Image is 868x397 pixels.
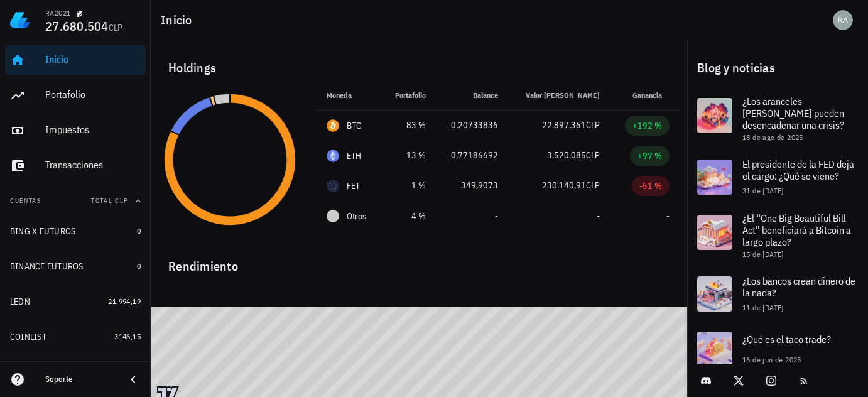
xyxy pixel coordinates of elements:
div: +192 % [632,119,662,132]
div: +97 % [637,150,662,162]
div: Holdings [158,48,680,88]
div: FET [347,180,361,192]
h1: Inicio [161,10,197,30]
div: Soporte [45,374,116,384]
span: 0 [137,226,141,236]
div: ETH-icon [327,150,339,162]
div: Blog y noticias [687,48,868,88]
span: ¿Qué es el taco trade? [742,333,831,345]
span: Otros [347,210,366,223]
div: LEDN [10,296,30,307]
div: Inicio [45,53,141,65]
div: FET-icon [327,180,339,192]
span: CLP [586,119,600,131]
div: COINLIST [10,332,46,342]
a: ¿Qué es el taco trade? 16 de jun de 2025 [687,322,868,377]
div: -51 % [639,180,662,192]
a: Impuestos [5,116,146,146]
a: LEDN 21.994,19 [5,286,146,317]
a: ¿Los bancos crean dinero de la nada? 11 de [DATE] [687,266,868,322]
span: ¿Los aranceles [PERSON_NAME] pueden desencadenar una crisis? [742,95,844,131]
span: 22.897.361 [542,119,586,131]
span: El presidente de la FED deja el cargo: ¿Qué se viene? [742,158,854,182]
th: Moneda [317,80,381,111]
div: 13 % [391,149,425,162]
th: Valor [PERSON_NAME] [508,80,610,111]
a: COINLIST 3146,15 [5,322,146,352]
div: BTC [347,119,362,132]
span: - [495,210,498,222]
span: 27.680.504 [45,18,109,35]
div: BING X FUTUROS [10,226,76,237]
span: CLP [586,150,600,161]
a: ¿Los aranceles [PERSON_NAME] pueden desencadenar una crisis? 18 de ago de 2025 [687,88,868,150]
span: Total CLP [91,197,128,205]
a: BINANCE FUTUROS 0 [5,251,146,281]
div: 83 % [391,119,425,132]
span: 15 de [DATE] [742,249,784,259]
span: - [597,210,600,222]
div: 1 % [391,179,425,192]
a: Transacciones [5,151,146,181]
div: Impuestos [45,124,141,136]
span: 21.994,19 [108,296,141,306]
span: - [666,210,670,222]
span: 3146,15 [114,332,141,341]
a: BING X FUTUROS 0 [5,216,146,246]
th: Portafolio [381,80,435,111]
span: 0 [137,261,141,271]
span: 230.140,91 [542,180,586,191]
a: Portafolio [5,80,146,111]
span: CLP [109,22,123,33]
span: 31 de [DATE] [742,186,784,195]
a: ¿El “One Big Beautiful Bill Act” beneficiará a Bitcoin a largo plazo? 15 de [DATE] [687,205,868,266]
div: 0,77186692 [446,149,498,162]
div: Rendimiento [158,246,680,276]
div: BINANCE FUTUROS [10,261,84,272]
div: 349,9073 [446,179,498,192]
div: BTC-icon [327,119,339,132]
div: Portafolio [45,89,141,101]
div: RA2021 [45,8,70,18]
button: CuentasTotal CLP [5,186,146,216]
div: ETH [347,150,362,162]
span: 3.520.085 [547,150,586,161]
img: LedgiFi [10,10,30,30]
span: ¿Los bancos crean dinero de la nada? [742,275,855,299]
span: 18 de ago de 2025 [742,133,803,142]
span: CLP [586,180,600,191]
div: avatar [833,10,853,30]
div: 4 % [391,210,425,223]
th: Balance [436,80,508,111]
span: Ganancia [632,90,670,100]
span: 11 de [DATE] [742,303,784,312]
div: 0,20733836 [446,119,498,132]
span: 16 de jun de 2025 [742,355,801,364]
a: El presidente de la FED deja el cargo: ¿Qué se viene? 31 de [DATE] [687,150,868,205]
span: ¿El “One Big Beautiful Bill Act” beneficiará a Bitcoin a largo plazo? [742,212,851,248]
div: Transacciones [45,159,141,171]
a: Inicio [5,45,146,75]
